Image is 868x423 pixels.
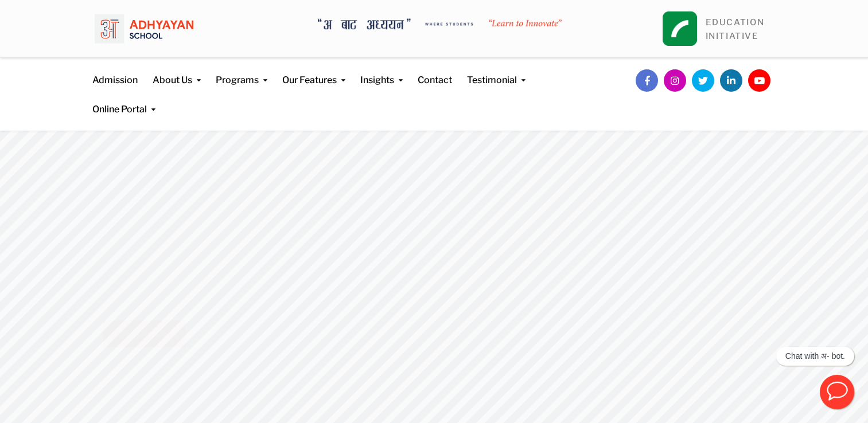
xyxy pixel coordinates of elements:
img: logo [95,9,193,49]
img: A Bata Adhyayan where students learn to Innovate [318,18,562,30]
a: Programs [216,58,267,87]
a: About Us [153,58,201,87]
img: square_leapfrog [663,11,697,46]
a: Testimonial [467,58,526,87]
a: Contact [418,58,452,87]
a: Online Portal [92,87,155,116]
a: EDUCATIONINITIATIVE [706,17,765,41]
a: Register Now [103,320,186,347]
a: Our Features [282,58,345,87]
a: Admission [92,58,138,87]
p: Chat with अ- bot. [785,351,845,361]
a: Insights [360,58,403,87]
